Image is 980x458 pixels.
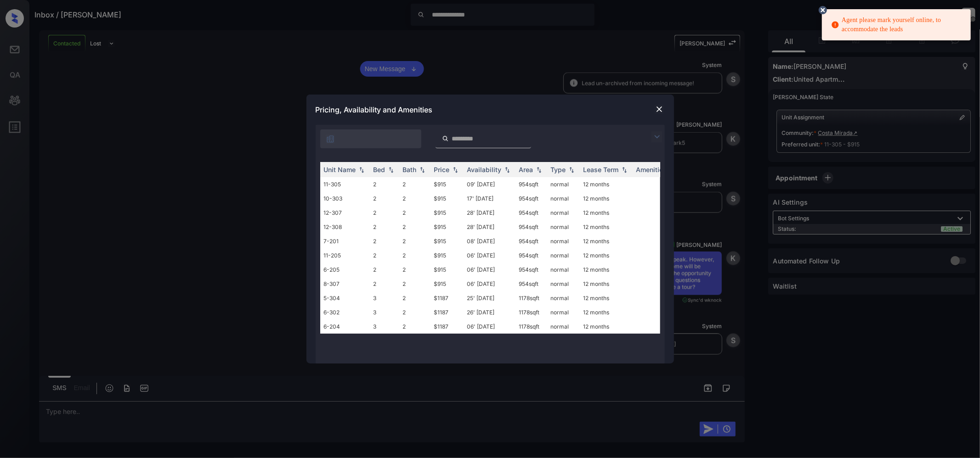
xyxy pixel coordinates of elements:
img: sorting [451,167,460,173]
td: $915 [431,263,464,277]
td: 6-204 [320,319,370,334]
td: 12 months [580,177,633,191]
td: 2 [399,220,431,234]
td: 2 [370,248,399,263]
div: Type [551,166,566,173]
td: 12 months [580,234,633,248]
img: sorting [620,167,629,173]
td: 2 [370,220,399,234]
td: 2 [399,263,431,277]
td: 954 sqft [515,206,547,220]
td: normal [547,291,580,305]
td: 7-201 [320,234,370,248]
td: 25' [DATE] [464,291,515,305]
td: 10-303 [320,191,370,206]
td: normal [547,191,580,206]
td: normal [547,248,580,263]
td: 8-307 [320,277,370,291]
td: 12 months [580,277,633,291]
td: 12-307 [320,206,370,220]
img: sorting [418,167,427,173]
td: 2 [399,191,431,206]
img: icon-zuma [442,134,449,143]
td: 2 [399,206,431,220]
td: 954 sqft [515,191,547,206]
td: 6-205 [320,263,370,277]
div: Lease Term [583,166,619,173]
div: Bed [374,166,385,173]
td: $1187 [431,305,464,319]
td: 1178 sqft [515,319,547,334]
td: 3 [370,319,399,334]
div: Price [434,166,450,173]
img: sorting [567,167,576,173]
td: 12 months [580,191,633,206]
img: sorting [503,167,512,173]
td: 2 [399,291,431,305]
td: 954 sqft [515,177,547,191]
td: 1178 sqft [515,291,547,305]
td: 2 [399,177,431,191]
img: sorting [386,167,396,173]
td: 06' [DATE] [464,248,515,263]
td: 954 sqft [515,263,547,277]
td: 2 [370,234,399,248]
td: 08' [DATE] [464,234,515,248]
td: 954 sqft [515,277,547,291]
td: 2 [370,277,399,291]
td: normal [547,177,580,191]
img: close [655,105,664,114]
div: Agent please mark yourself online, to accommodate the leads [831,12,963,38]
td: 12 months [580,248,633,263]
td: $915 [431,277,464,291]
div: Bath [403,166,417,173]
td: 28' [DATE] [464,206,515,220]
td: 09' [DATE] [464,177,515,191]
td: 2 [399,319,431,334]
td: $1187 [431,291,464,305]
td: 2 [399,234,431,248]
td: 12 months [580,220,633,234]
td: $1187 [431,319,464,334]
td: 28' [DATE] [464,220,515,234]
td: normal [547,220,580,234]
td: 2 [370,177,399,191]
td: 2 [370,191,399,206]
td: 2 [399,248,431,263]
td: 6-302 [320,305,370,319]
td: 954 sqft [515,248,547,263]
div: Availability [467,166,502,173]
td: 2 [399,277,431,291]
td: 5-304 [320,291,370,305]
img: icon-zuma [651,131,663,142]
td: 1178 sqft [515,305,547,319]
td: 12 months [580,319,633,334]
div: Pricing, Availability and Amenities [306,95,674,125]
td: 06' [DATE] [464,319,515,334]
td: 12 months [580,305,633,319]
img: icon-zuma [326,134,335,144]
td: normal [547,263,580,277]
td: 11-205 [320,248,370,263]
td: 2 [399,305,431,319]
td: 12 months [580,291,633,305]
td: $915 [431,248,464,263]
td: $915 [431,177,464,191]
td: 954 sqft [515,220,547,234]
td: $915 [431,206,464,220]
td: $915 [431,234,464,248]
div: Unit Name [324,166,356,173]
div: Area [519,166,533,173]
td: 17' [DATE] [464,191,515,206]
td: 2 [370,263,399,277]
td: 954 sqft [515,234,547,248]
td: normal [547,277,580,291]
td: 06' [DATE] [464,277,515,291]
td: 06' [DATE] [464,263,515,277]
td: 3 [370,305,399,319]
td: $915 [431,220,464,234]
td: 12 months [580,206,633,220]
img: sorting [357,167,366,173]
td: normal [547,305,580,319]
td: normal [547,234,580,248]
